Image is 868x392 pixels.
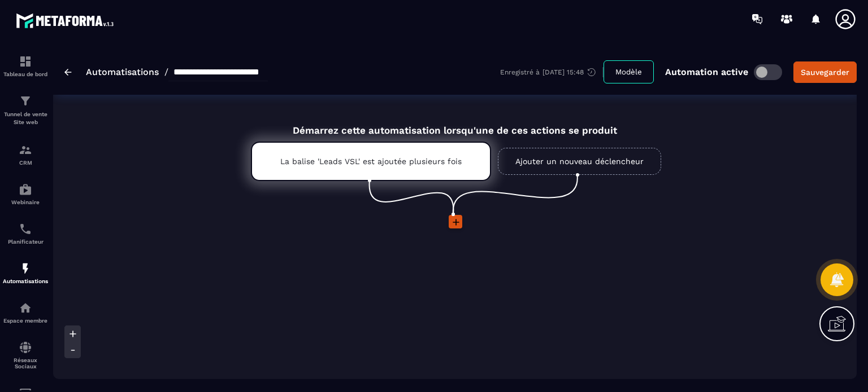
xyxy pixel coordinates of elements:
[498,148,661,175] a: Ajouter un nouveau déclencheur
[3,160,48,166] p: CRM
[3,46,48,86] a: formationformationTableau de bord
[3,357,48,369] p: Réseaux Sociaux
[3,214,48,253] a: schedulerschedulerPlanificateur
[19,94,32,108] img: formation
[500,67,604,77] div: Enregistré à
[3,111,48,126] p: Tunnel de vente Site web
[223,112,687,136] div: Démarrez cette automatisation lorsqu'une de ces actions se produit
[3,253,48,293] a: automationsautomationsAutomatisations
[604,60,654,83] button: Modèle
[19,341,32,354] img: social-network
[793,61,857,83] button: Sauvegarder
[19,143,32,157] img: formation
[3,86,48,135] a: formationformationTunnel de vente Site web
[3,278,48,284] p: Automatisations
[86,67,159,77] a: Automatisations
[19,301,32,315] img: automations
[19,183,32,196] img: automations
[19,222,32,236] img: scheduler
[801,67,849,78] div: Sauvegarder
[19,262,32,275] img: automations
[3,332,48,378] a: social-networksocial-networkRéseaux Sociaux
[542,68,584,76] p: [DATE] 15:48
[16,10,118,31] img: logo
[3,199,48,205] p: Webinaire
[3,135,48,174] a: formationformationCRM
[3,174,48,214] a: automationsautomationsWebinaire
[164,67,168,77] span: /
[3,239,48,245] p: Planificateur
[3,318,48,324] p: Espace membre
[280,157,462,166] p: La balise 'Leads VSL' est ajoutée plusieurs fois
[3,71,48,77] p: Tableau de bord
[64,69,72,76] img: arrow
[3,293,48,332] a: automationsautomationsEspace membre
[19,55,32,68] img: formation
[665,67,748,77] p: Automation active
